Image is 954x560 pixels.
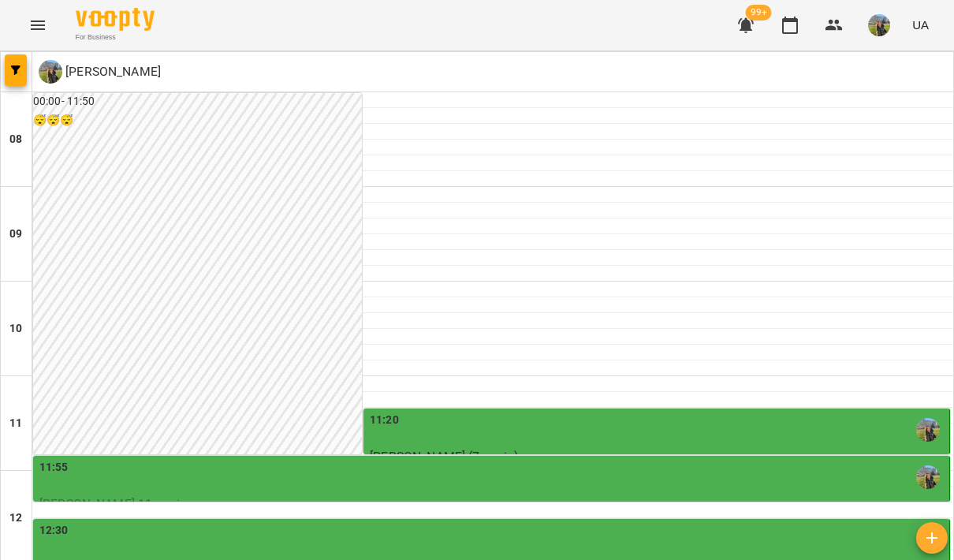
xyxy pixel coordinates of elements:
h6: 😴😴😴 [33,112,362,129]
label: 11:55 [39,459,69,476]
a: Ш [PERSON_NAME] [39,60,161,84]
h6: 12 [9,510,22,527]
img: Ш [39,60,62,84]
img: Шамайло Наталія Миколаївна [916,418,940,442]
h6: 11 [9,415,22,432]
span: For Business [76,32,155,43]
img: Шамайло Наталія Миколаївна [916,465,940,489]
span: [PERSON_NAME] 11 років [39,496,187,511]
h6: 00:00 - 11:50 [33,93,362,110]
span: [PERSON_NAME] (7 років) [370,449,518,464]
h6: 10 [9,320,22,338]
button: UA [906,10,935,39]
img: f0a73d492ca27a49ee60cd4b40e07bce.jpeg [868,14,890,36]
button: Menu [19,6,57,44]
span: UA [912,17,929,33]
h6: 09 [9,226,22,243]
p: [PERSON_NAME] [62,62,161,81]
label: 12:30 [39,522,69,539]
span: 99+ [746,5,772,21]
label: 11:20 [370,412,399,429]
h6: 08 [9,131,22,148]
img: Voopty Logo [76,8,155,31]
button: Створити урок [916,522,948,554]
